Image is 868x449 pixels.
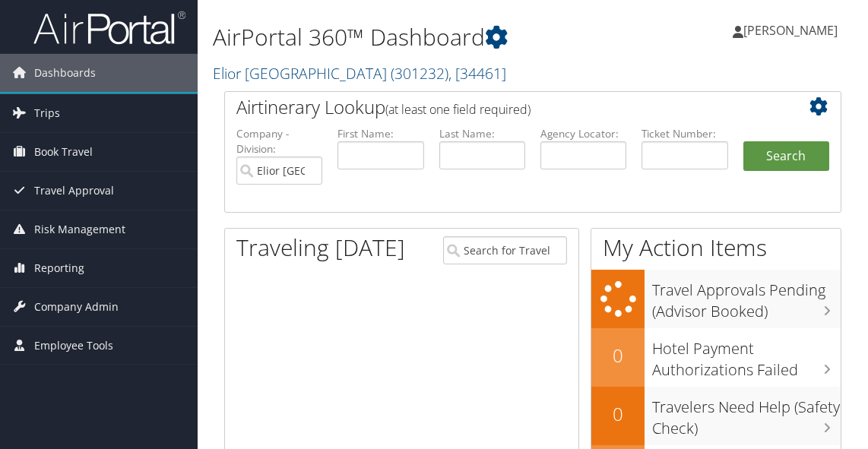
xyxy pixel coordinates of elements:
[591,387,841,445] a: 0Travelers Need Help (Safety Check)
[591,343,645,368] h2: 0
[652,272,841,322] h3: Travel Approvals Pending (Advisor Booked)
[34,327,113,365] span: Employee Tools
[34,210,125,248] span: Risk Management
[733,8,853,53] a: [PERSON_NAME]
[391,63,448,84] span: ( 301232 )
[213,63,506,84] a: Elior [GEOGRAPHIC_DATA]
[652,389,841,439] h3: Travelers Need Help (Safety Check)
[743,141,829,172] button: Search
[236,126,322,157] label: Company - Division:
[540,126,626,141] label: Agency Locator:
[448,63,506,84] span: , [ 34461 ]
[34,172,114,210] span: Travel Approval
[652,330,841,381] h3: Hotel Payment Authorizations Failed
[34,94,60,132] span: Trips
[591,270,841,328] a: Travel Approvals Pending (Advisor Booked)
[34,249,84,287] span: Reporting
[591,401,645,427] h2: 0
[641,126,727,141] label: Ticket Number:
[33,10,185,46] img: airportal-logo.png
[236,232,405,264] h1: Traveling [DATE]
[34,133,93,171] span: Book Travel
[591,328,841,387] a: 0Hotel Payment Authorizations Failed
[591,232,841,264] h1: My Action Items
[443,236,568,264] input: Search for Traveler
[34,288,119,326] span: Company Admin
[439,126,525,141] label: Last Name:
[34,54,96,92] span: Dashboards
[743,22,838,39] span: [PERSON_NAME]
[236,94,778,120] h2: Airtinerary Lookup
[213,21,639,53] h1: AirPortal 360™ Dashboard
[337,126,423,141] label: First Name:
[385,101,531,118] span: (at least one field required)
